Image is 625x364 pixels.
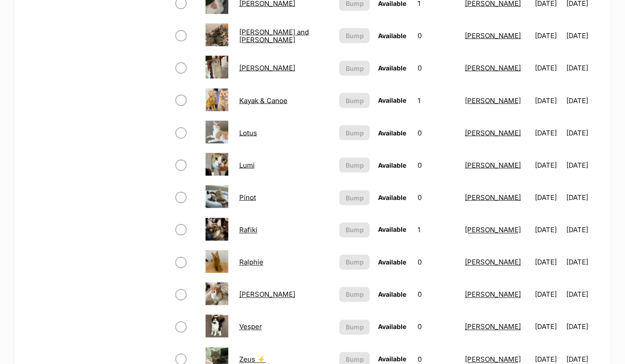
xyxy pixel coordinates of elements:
td: [DATE] [567,20,601,51]
td: [DATE] [531,20,565,51]
td: [DATE] [567,247,601,278]
td: 1 [414,214,461,246]
span: Bump [346,31,364,40]
a: [PERSON_NAME] [465,96,521,105]
td: [DATE] [531,279,565,310]
span: Available [378,161,406,169]
span: Available [378,64,406,72]
span: Bump [346,64,364,73]
a: [PERSON_NAME] [239,64,295,72]
button: Bump [339,287,370,302]
button: Bump [339,320,370,335]
td: [DATE] [567,311,601,343]
a: Rafiki [239,226,257,234]
span: Bump [346,225,364,235]
td: 0 [414,311,461,343]
a: [PERSON_NAME] [465,129,521,137]
td: [DATE] [531,52,565,84]
button: Bump [339,255,370,270]
td: [DATE] [531,311,565,343]
button: Bump [339,158,370,173]
a: Vesper [239,323,262,331]
a: [PERSON_NAME] [465,161,521,170]
button: Bump [339,28,370,43]
td: 0 [414,182,461,213]
a: [PERSON_NAME] [465,226,521,234]
span: Bump [346,323,364,332]
td: 0 [414,247,461,278]
td: 1 [414,85,461,116]
a: [PERSON_NAME] [465,31,521,40]
td: [DATE] [567,182,601,213]
span: Available [378,194,406,201]
td: 0 [414,117,461,149]
td: [DATE] [567,214,601,246]
a: Pinot [239,193,256,202]
img: Rafiki [206,218,228,241]
a: Lumi [239,161,255,170]
a: [PERSON_NAME] [465,290,521,299]
a: [PERSON_NAME] [465,323,521,331]
button: Bump [339,93,370,108]
button: Bump [339,61,370,76]
span: Available [378,291,406,299]
td: 0 [414,279,461,310]
a: [PERSON_NAME] [239,290,295,299]
a: [PERSON_NAME] [465,64,521,72]
td: [DATE] [567,279,601,310]
td: [DATE] [567,117,601,149]
td: [DATE] [531,247,565,278]
button: Bump [339,125,370,140]
span: Bump [346,96,364,105]
span: Bump [346,258,364,267]
span: Available [378,32,406,40]
button: Bump [339,223,370,238]
a: Kayak & Canoe [239,96,287,105]
td: [DATE] [567,85,601,116]
span: Bump [346,193,364,203]
td: [DATE] [531,85,565,116]
td: 0 [414,20,461,51]
button: Bump [339,190,370,205]
a: [PERSON_NAME] [465,258,521,267]
a: Lotus [239,129,257,137]
td: [DATE] [567,52,601,84]
a: Ralphie [239,258,263,267]
td: [DATE] [531,117,565,149]
span: Bump [346,290,364,299]
span: Available [378,355,406,363]
span: Available [378,226,406,234]
a: [PERSON_NAME] [465,355,521,364]
td: 0 [414,52,461,84]
span: Available [378,129,406,137]
span: Available [378,323,406,331]
span: Available [378,259,406,266]
a: [PERSON_NAME] [465,193,521,202]
span: Available [378,96,406,104]
a: Zeus ⚡ [239,355,266,364]
span: Bump [346,128,364,138]
td: [DATE] [531,150,565,181]
td: [DATE] [531,214,565,246]
td: [DATE] [567,150,601,181]
td: 0 [414,150,461,181]
a: [PERSON_NAME] and [PERSON_NAME] [239,28,309,44]
td: [DATE] [531,182,565,213]
span: Bump [346,160,364,170]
